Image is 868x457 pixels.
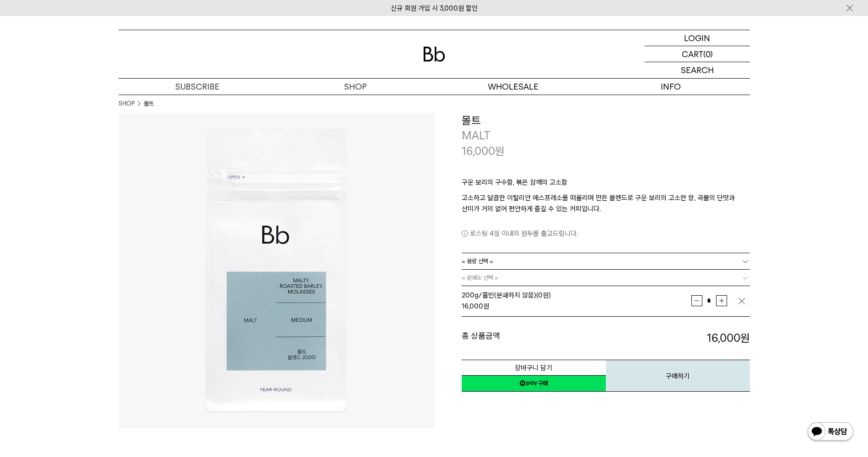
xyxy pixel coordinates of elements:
h3: 몰트 [462,113,750,128]
span: = 용량 선택 = [462,253,493,269]
p: 고소하고 달콤한 이탈리안 에스프레소를 떠올리며 만든 블렌드로 구운 보리의 고소한 향, 곡물의 단맛과 산미가 거의 없어 편안하게 즐길 수 있는 커피입니다. [462,192,750,214]
button: 감소 [691,295,702,306]
p: 구운 보리의 구수함, 볶은 참깨의 고소함 [462,177,750,192]
button: 장바구니 담기 [462,360,606,376]
p: 로스팅 4일 이내의 원두를 출고드립니다. [462,228,750,239]
p: MALT [462,128,750,143]
div: 원 [462,301,691,312]
button: 증가 [716,295,727,306]
dt: 총 상품금액 [462,330,606,346]
p: CART [682,46,703,62]
a: LOGIN [645,30,750,46]
strong: 16,000 [707,331,750,345]
span: 200g/홀빈(분쇄하지 않음) (0원) [462,291,551,299]
b: 원 [740,331,750,345]
a: SHOP [119,99,135,108]
button: 구매하기 [606,360,750,392]
p: (0) [703,46,713,62]
strong: 16,000 [462,302,483,310]
p: 16,000 [462,143,505,159]
img: 로고 [423,47,445,62]
a: SUBSCRIBE [119,79,276,95]
span: = 분쇄도 선택 = [462,270,498,286]
a: SHOP [276,79,434,95]
p: LOGIN [684,30,710,46]
p: SEARCH [681,62,714,78]
p: INFO [592,79,750,95]
li: 몰트 [144,99,154,108]
span: 원 [495,144,505,158]
img: 삭제 [737,297,746,306]
p: WHOLESALE [434,79,592,95]
img: 몰트 [119,113,434,428]
img: 카카오톡 채널 1:1 채팅 버튼 [807,421,854,443]
a: 신규 회원 가입 시 3,000원 할인 [391,4,478,12]
a: CART (0) [645,46,750,62]
a: 새창 [462,375,606,392]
